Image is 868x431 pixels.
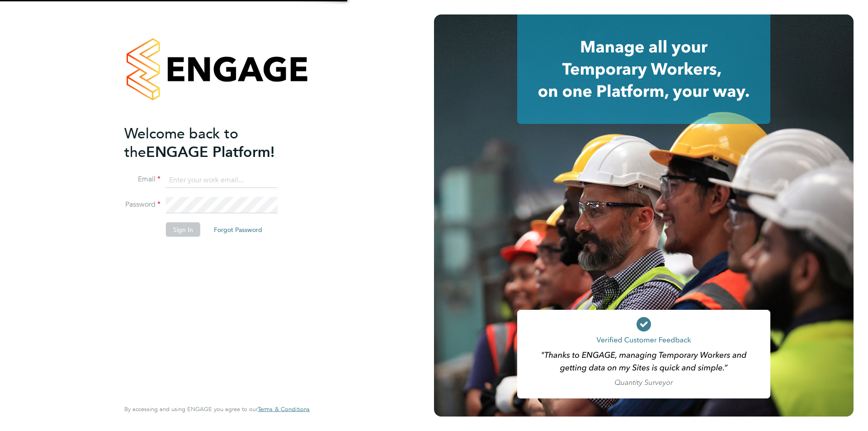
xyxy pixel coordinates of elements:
label: Email [124,175,160,184]
span: Welcome back to the [124,124,238,161]
label: Password [124,200,160,209]
a: Terms & Conditions [258,406,310,413]
button: Forgot Password [207,223,269,237]
input: Enter your work email... [166,172,278,188]
h2: ENGAGE Platform! [124,124,301,161]
button: Sign In [166,223,200,237]
span: By accessing and using ENGAGE you agree to our [124,405,310,413]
